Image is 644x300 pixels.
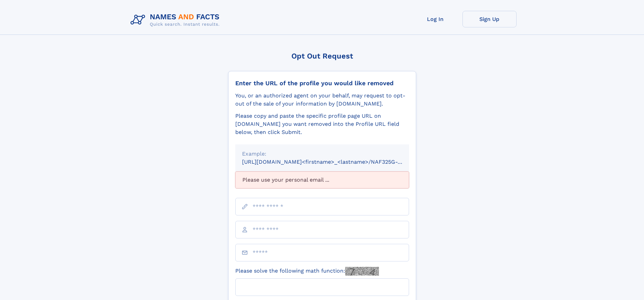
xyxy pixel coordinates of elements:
div: Please copy and paste the specific profile page URL on [DOMAIN_NAME] you want removed into the Pr... [235,112,409,136]
div: Opt Out Request [228,52,416,60]
img: Logo Names and Facts [128,11,225,29]
div: You, or an authorized agent on your behalf, may request to opt-out of the sale of your informatio... [235,92,409,108]
small: [URL][DOMAIN_NAME]<firstname>_<lastname>/NAF325G-xxxxxxxx [242,159,422,165]
div: Enter the URL of the profile you would like removed [235,79,409,87]
label: Please solve the following math function: [235,267,379,276]
a: Sign Up [462,11,517,27]
a: Log In [408,11,462,27]
div: Example: [242,150,402,158]
div: Please use your personal email ... [235,171,409,188]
